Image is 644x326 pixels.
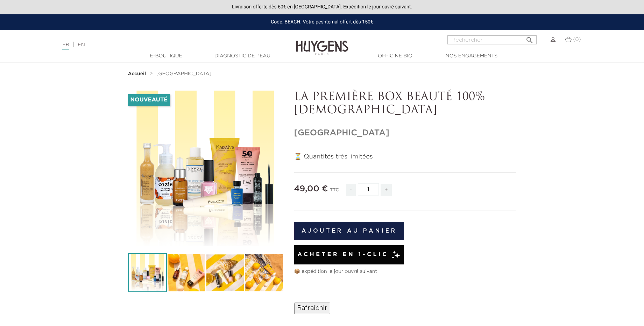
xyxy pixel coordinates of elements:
button:  [523,33,536,43]
input: Rafraîchir [294,303,330,314]
a: Diagnostic de peau [207,52,277,60]
strong: Accueil [128,71,146,76]
a: EN [78,42,85,47]
a: [GEOGRAPHIC_DATA] [156,71,212,77]
span: (0) [573,37,581,42]
p: ⏳ Quantités très limitées [294,152,516,162]
button: Ajouter au panier [294,222,404,240]
a: Nos engagements [437,52,507,60]
i:  [525,34,534,42]
a: Officine Bio [360,52,430,60]
h1: [GEOGRAPHIC_DATA] [294,128,516,138]
a: FR [62,42,69,50]
span: + [381,184,392,196]
div: TTC [330,183,339,201]
p: LA PREMIÈRE BOX BEAUTÉ 100% [DEMOGRAPHIC_DATA] [294,91,516,118]
a: E-Boutique [131,52,201,60]
span: [GEOGRAPHIC_DATA] [156,71,212,76]
div: | [59,41,263,49]
li: Nouveauté [128,94,170,106]
input: Rechercher [447,35,537,44]
input: Quantité [358,183,379,196]
img: Huygens [296,29,348,56]
span: - [346,184,356,196]
span: 49,00 € [294,185,328,193]
a: Accueil [128,71,148,77]
p: 📦 expédition le jour ouvré suivant [294,268,516,275]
